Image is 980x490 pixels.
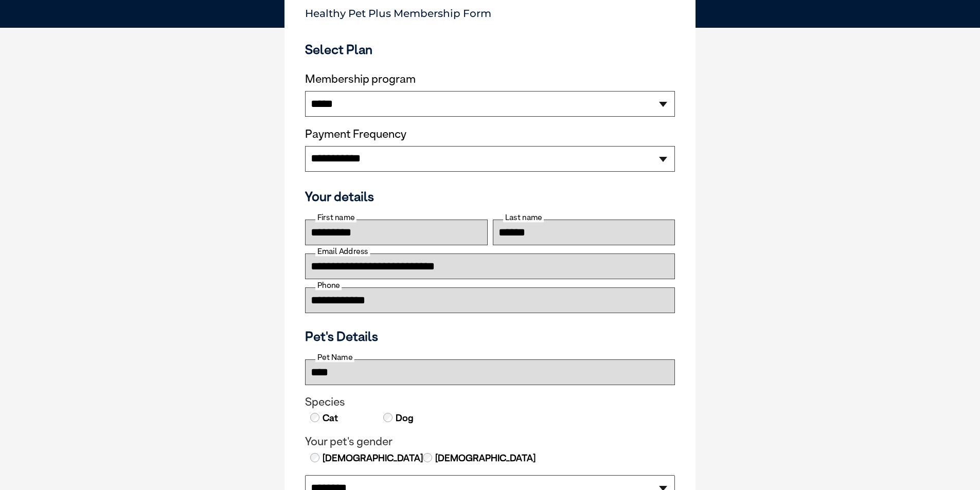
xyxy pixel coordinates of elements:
[305,42,675,57] h3: Select Plan
[305,189,675,204] h3: Your details
[315,281,342,290] label: Phone
[315,247,370,256] label: Email Address
[503,213,544,222] label: Last name
[305,395,675,409] legend: Species
[305,72,675,86] label: Membership program
[305,128,406,141] label: Payment Frequency
[305,3,675,20] p: Healthy Pet Plus Membership Form
[305,435,675,448] legend: Your pet's gender
[315,213,357,222] label: First name
[301,329,679,344] h3: Pet's Details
